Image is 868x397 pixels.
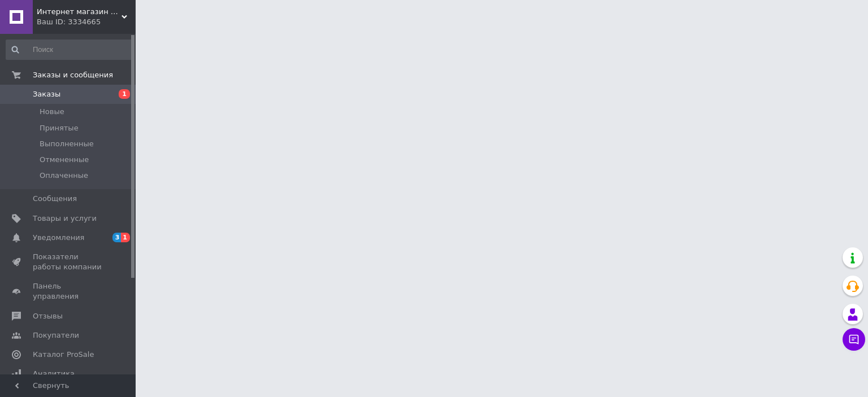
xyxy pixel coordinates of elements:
span: Принятые [40,123,79,133]
span: 3 [112,233,121,242]
span: Аналитика [33,369,75,379]
span: Интернет магазин обуви Olimp-shoes [37,7,121,17]
span: Покупатели [33,330,79,341]
span: Отзывы [33,311,63,321]
span: Выполненные [40,139,94,149]
button: Чат с покупателем [843,328,865,351]
span: Сообщения [33,194,77,204]
span: Показатели работы компании [33,252,105,272]
span: Панель управления [33,281,105,302]
span: Новые [40,107,64,117]
span: Заказы и сообщения [33,70,113,80]
span: Уведомления [33,233,84,243]
input: Поиск [6,40,133,60]
div: Ваш ID: 3334665 [37,17,136,27]
span: 1 [119,89,130,99]
span: Товары и услуги [33,213,97,224]
span: Каталог ProSale [33,350,94,360]
span: Оплаченные [40,171,88,181]
span: Заказы [33,89,60,99]
span: 1 [121,233,130,242]
span: Отмененные [40,155,89,165]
